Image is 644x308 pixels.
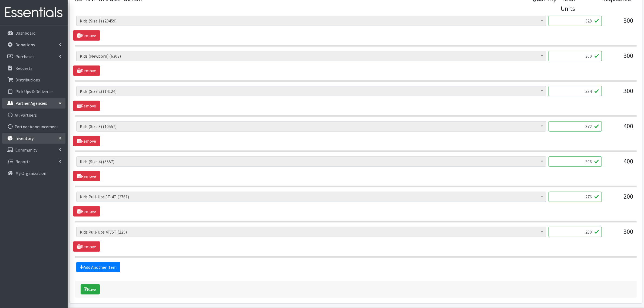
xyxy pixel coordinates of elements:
[549,156,602,167] input: Quantity
[2,28,65,38] a: Dashboard
[2,98,65,109] a: Partner Agencies
[76,192,546,202] span: Kids Pull-Ups 3T-4T (2761)
[2,168,65,179] a: My Organization
[81,284,100,294] button: Save
[606,86,633,101] div: 300
[549,51,602,61] input: Quantity
[549,227,602,237] input: Quantity
[76,16,546,26] span: Kids (Size 1) (20459)
[80,52,543,60] span: Kids (Newborn) (6303)
[80,123,543,130] span: Kids (Size 3) (10557)
[73,241,100,252] a: Remove
[606,192,633,206] div: 200
[76,227,546,237] span: Kids Pull-Ups 4T/5T (225)
[606,16,633,30] div: 300
[606,227,633,241] div: 300
[73,206,100,217] a: Remove
[549,121,602,132] input: Quantity
[15,65,32,71] p: Requests
[2,51,65,62] a: Purchases
[15,100,47,106] p: Partner Agencies
[549,16,602,26] input: Quantity
[80,87,543,95] span: Kids (Size 2) (14124)
[80,158,543,165] span: Kids (Size 4) (5557)
[2,86,65,97] a: Pick Ups & Deliveries
[549,86,602,96] input: Quantity
[2,63,65,74] a: Requests
[76,51,546,61] span: Kids (Newborn) (6303)
[76,156,546,167] span: Kids (Size 4) (5557)
[15,89,54,94] p: Pick Ups & Deliveries
[73,171,100,181] a: Remove
[2,133,65,144] a: Inventory
[15,159,31,164] p: Reports
[2,145,65,155] a: Community
[80,17,543,25] span: Kids (Size 1) (20459)
[606,121,633,136] div: 400
[15,136,34,141] p: Inventory
[15,77,40,83] p: Distributions
[2,74,65,85] a: Distributions
[2,110,65,120] a: All Partners
[2,39,65,50] a: Donations
[15,42,35,47] p: Donations
[2,4,65,22] img: HumanEssentials
[73,65,100,76] a: Remove
[80,228,543,236] span: Kids Pull-Ups 4T/5T (225)
[606,51,633,65] div: 300
[73,101,100,111] a: Remove
[15,54,34,59] p: Purchases
[76,86,546,96] span: Kids (Size 2) (14124)
[73,30,100,41] a: Remove
[15,171,46,176] p: My Organization
[15,147,37,153] p: Community
[76,262,120,272] a: Add Another Item
[2,156,65,167] a: Reports
[73,136,100,146] a: Remove
[76,121,546,132] span: Kids (Size 3) (10557)
[606,156,633,171] div: 400
[549,192,602,202] input: Quantity
[15,30,35,36] p: Dashboard
[2,121,65,132] a: Partner Announcement
[80,193,543,201] span: Kids Pull-Ups 3T-4T (2761)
